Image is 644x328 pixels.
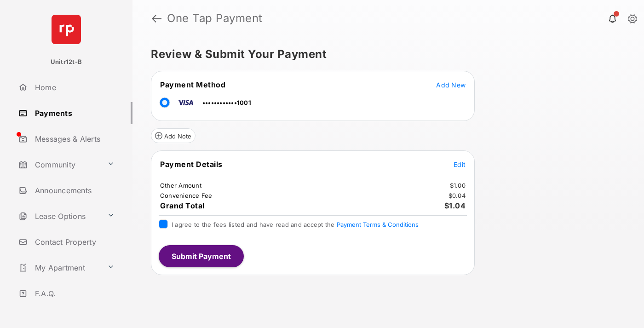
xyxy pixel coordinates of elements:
p: Unitr12t-B [51,58,82,67]
td: Other Amount [160,181,202,190]
h5: Review & Submit Your Payment [151,49,618,60]
a: Messages & Alerts [15,128,132,150]
span: Grand Total [160,201,205,210]
a: F.A.Q. [15,282,132,305]
button: Submit Payment [159,245,244,267]
span: Payment Details [160,160,223,169]
button: Add New [436,80,466,89]
td: Convenience Fee [160,191,213,200]
span: I agree to the fees listed and have read and accept the [172,221,419,228]
span: Payment Method [160,80,225,89]
button: Edit [454,160,466,169]
a: My Apartment [15,257,103,279]
td: $0.04 [448,191,466,200]
strong: One Tap Payment [167,13,263,24]
img: svg+xml;base64,PHN2ZyB4bWxucz0iaHR0cDovL3d3dy53My5vcmcvMjAwMC9zdmciIHdpZHRoPSI2NCIgaGVpZ2h0PSI2NC... [52,15,81,44]
button: I agree to the fees listed and have read and accept the [337,221,419,228]
button: Add Note [151,128,195,143]
span: Add New [436,81,466,89]
a: Contact Property [15,231,132,253]
a: Community [15,154,103,176]
a: Payments [15,102,132,124]
span: Edit [454,161,466,168]
a: Announcements [15,179,132,201]
a: Lease Options [15,205,103,227]
span: $1.04 [444,201,466,210]
td: $1.00 [449,181,466,190]
a: Home [15,76,132,98]
span: ••••••••••••1001 [202,99,251,106]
